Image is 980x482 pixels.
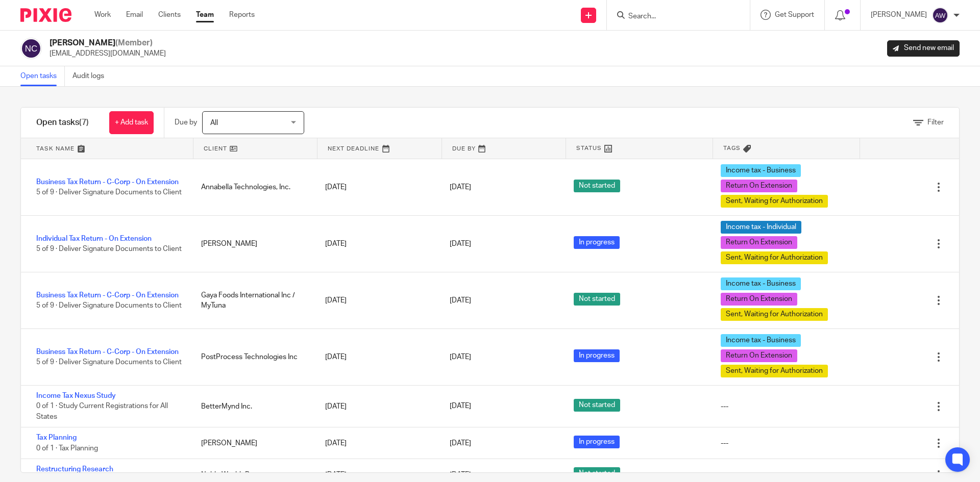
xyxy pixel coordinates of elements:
span: Sent, Waiting for Authorization [721,308,828,321]
span: Sent, Waiting for Authorization [721,365,828,377]
a: Business Tax Return - C-Corp - On Extension [36,348,179,356]
span: 0 of 1 · Tax Planning [36,445,98,452]
div: --- [721,401,728,412]
img: svg%3E [932,7,948,23]
h1: Open tasks [36,117,89,128]
span: Sent, Waiting for Authorization [721,251,828,264]
span: 0 of 1 · Study Current Registrations for All States [36,403,168,421]
div: [DATE] [315,347,439,367]
span: Not started [574,180,620,192]
span: Return On Extension [721,180,797,192]
span: [DATE] [450,471,471,478]
span: Income tax - Business [721,164,801,177]
span: All [210,119,218,126]
div: [DATE] [315,234,439,254]
span: Not started [574,399,620,412]
span: [DATE] [450,184,471,191]
span: Not started [574,293,620,306]
div: Gaya Foods International Inc / MyTuna [191,285,315,316]
div: --- [721,438,728,448]
a: Business Tax Return - C-Corp - On Extension [36,292,179,299]
span: In progress [574,436,620,448]
span: Income tax - Business [721,277,801,290]
span: In progress [574,349,620,362]
span: Get Support [775,11,814,18]
p: [EMAIL_ADDRESS][DOMAIN_NAME] [50,48,166,59]
span: [DATE] [450,353,471,361]
a: Work [94,10,111,20]
a: Send new email [887,40,960,57]
div: [DATE] [315,290,439,311]
a: Tax Planning [36,434,77,441]
a: + Add task [109,111,154,134]
div: [DATE] [315,177,439,197]
span: In progress [574,236,620,249]
div: [DATE] [315,433,439,453]
span: Sent, Waiting for Authorization [721,195,828,208]
span: 5 of 9 · Deliver Signature Documents to Client [36,302,182,309]
p: Due by [175,117,197,128]
span: [DATE] [450,297,471,304]
div: BetterMynd Inc. [191,396,315,417]
div: Annabella Technologies, Inc. [191,177,315,197]
span: [DATE] [450,403,471,410]
span: 5 of 9 · Deliver Signature Documents to Client [36,189,182,196]
div: --- [721,470,728,480]
span: Return On Extension [721,293,797,306]
span: Tags [723,144,741,153]
div: PostProcess Technologies Inc [191,347,315,367]
a: Individual Tax Return - On Extension [36,235,152,242]
span: (7) [79,118,89,126]
p: [PERSON_NAME] [871,10,927,20]
a: Open tasks [20,66,65,86]
a: Income Tax Nexus Study [36,392,116,399]
span: Income tax - Business [721,334,801,347]
span: Not started [574,467,620,480]
span: (Member) [115,39,153,47]
a: Clients [158,10,181,20]
a: Restructuring Research [36,466,113,473]
a: Reports [229,10,255,20]
a: Business Tax Return - C-Corp - On Extension [36,179,179,186]
span: Return On Extension [721,236,797,249]
div: [DATE] [315,396,439,417]
a: Email [126,10,143,20]
input: Search [627,12,719,21]
span: [DATE] [450,440,471,447]
span: Status [576,144,602,153]
a: Team [196,10,214,20]
img: svg%3E [20,38,42,59]
span: Return On Extension [721,349,797,362]
span: [DATE] [450,240,471,247]
h2: [PERSON_NAME] [50,38,166,48]
span: Income tax - Individual [721,221,801,234]
span: 5 of 9 · Deliver Signature Documents to Client [36,359,182,366]
span: Filter [927,119,944,126]
div: [PERSON_NAME] [191,433,315,453]
span: 5 of 9 · Deliver Signature Documents to Client [36,245,182,252]
a: Audit logs [72,66,112,86]
img: Pixie [20,8,71,22]
div: [PERSON_NAME] [191,234,315,254]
